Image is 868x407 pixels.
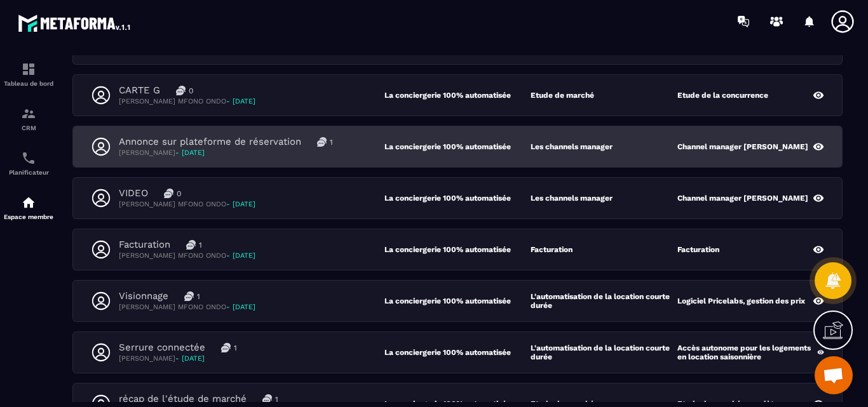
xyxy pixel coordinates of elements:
p: Serrure connectée [119,342,205,354]
p: Etude de marché [531,91,594,100]
a: schedulerschedulerPlanificateur [3,141,54,185]
p: CARTE G [119,84,160,97]
img: formation [21,106,36,121]
span: - [DATE] [226,200,255,208]
p: La conciergerie 100% automatisée [384,142,531,151]
p: Facturation [119,239,170,251]
img: scheduler [21,150,36,166]
p: Etude de la concurrence [677,91,768,100]
img: messages [221,343,231,352]
p: La conciergerie 100% automatisée [384,194,531,203]
p: Planificateur [3,169,54,176]
a: Ouvrir le chat [815,356,853,394]
p: [PERSON_NAME] [119,354,237,363]
span: - [DATE] [175,149,205,157]
p: Facturation [531,245,573,254]
img: automations [21,195,36,210]
p: CRM [3,124,54,131]
a: formationformationTableau de bord [3,52,54,97]
p: Channel manager [PERSON_NAME] [677,194,808,203]
p: 1 [197,291,200,302]
span: - [DATE] [226,251,255,260]
p: Accès autonome pour les logements en location saisonnière [677,344,817,361]
span: - [DATE] [226,97,255,105]
img: messages [317,137,327,147]
p: La conciergerie 100% automatisée [384,91,531,100]
p: 1 [330,137,333,147]
p: L'automatisation de la location courte durée [531,292,677,310]
p: 0 [177,189,181,199]
p: [PERSON_NAME] MFONO ONDO [119,251,255,260]
p: L'automatisation de la location courte durée [531,344,677,361]
p: Les channels manager [531,142,613,151]
img: messages [262,394,272,404]
p: 0 [189,86,193,96]
p: [PERSON_NAME] [119,148,333,157]
p: Annonce sur plateforme de réservation [119,136,301,148]
p: Logiciel Pricelabs, gestion des prix [677,297,805,305]
img: formation [21,62,36,77]
img: messages [184,291,194,301]
img: messages [164,189,173,198]
a: formationformationCRM [3,97,54,141]
p: [PERSON_NAME] MFONO ONDO [119,302,255,312]
p: La conciergerie 100% automatisée [384,245,531,254]
p: La conciergerie 100% automatisée [384,348,531,357]
p: Les channels manager [531,194,613,203]
p: Visionnage [119,290,168,302]
p: La conciergerie 100% automatisée [384,297,531,305]
img: messages [176,86,186,95]
p: [PERSON_NAME] MFONO ONDO [119,199,255,209]
p: VIDEO [119,187,148,199]
p: 1 [275,394,278,404]
p: 1 [199,240,202,250]
p: Channel manager [PERSON_NAME] [677,142,808,151]
p: 1 [234,343,237,353]
a: automationsautomationsEspace membre [3,185,54,230]
p: récap de l'étude de marché [119,393,247,405]
p: [PERSON_NAME] MFONO ONDO [119,97,255,106]
img: messages [186,240,196,250]
p: Tableau de bord [3,80,54,87]
p: Espace membre [3,213,54,220]
span: - [DATE] [175,354,205,363]
p: Facturation [677,245,719,254]
img: logo [18,11,132,34]
span: - [DATE] [226,303,255,311]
